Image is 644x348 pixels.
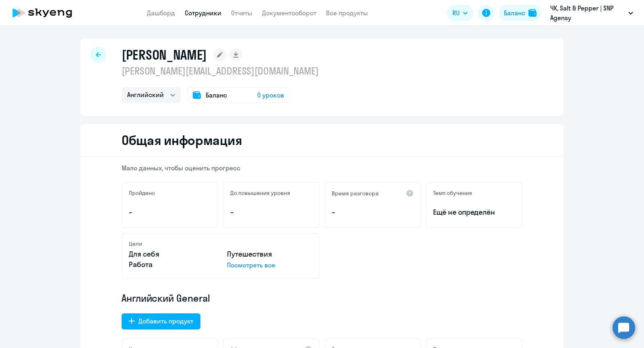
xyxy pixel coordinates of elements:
h2: Общая информация [122,132,242,148]
h1: [PERSON_NAME] [122,47,207,63]
p: Путешествия [227,249,312,259]
p: – [332,207,414,217]
span: RU [452,8,460,18]
span: Английский General [122,292,210,304]
span: Баланс [206,90,227,100]
p: Для себя [129,249,214,259]
h5: Пройдено [129,189,155,197]
img: balance [528,9,537,17]
a: Дашборд [147,9,175,17]
a: Сотрудники [185,9,221,17]
p: Посмотреть все [227,260,312,270]
p: ЧК, Salt & Pepper | SNP Agensy [550,3,625,23]
h5: До повышения уровня [230,189,290,197]
a: Отчеты [231,9,252,17]
div: Добавить продукт [138,316,193,326]
h5: Цели [129,240,142,247]
a: Документооборот [262,9,316,17]
span: Ещё не определён [433,207,515,217]
h5: Темп обучения [433,189,472,197]
h5: Время разговора [332,190,379,197]
div: Баланс [504,8,525,18]
p: Работа [129,259,214,270]
button: ЧК, Salt & Pepper | SNP Agensy [546,3,637,23]
a: Все продукты [326,9,368,17]
button: Добавить продукт [122,313,200,329]
button: Балансbalance [499,5,541,21]
p: Мало данных, чтобы оценить прогресс [122,164,522,172]
p: [PERSON_NAME][EMAIL_ADDRESS][DOMAIN_NAME] [122,64,319,77]
p: – [230,207,312,217]
span: 0 уроков [257,90,284,100]
button: RU [447,5,473,21]
p: – [129,207,211,217]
